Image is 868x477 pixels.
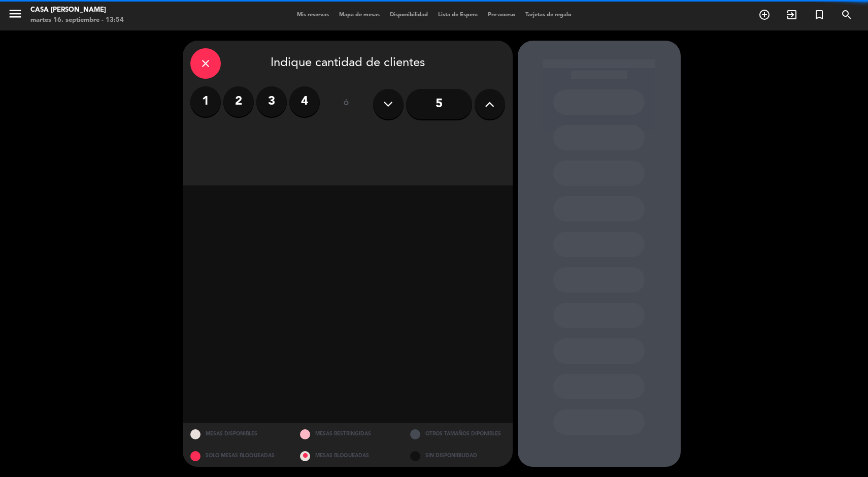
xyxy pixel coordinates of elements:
[786,9,798,21] i: exit_to_app
[223,86,254,117] label: 2
[813,9,825,21] i: turned_in_not
[330,86,363,122] div: ó
[183,445,293,467] div: SOLO MESAS BLOQUEADAS
[841,9,853,21] i: search
[483,12,520,18] span: Pre-acceso
[292,445,403,467] div: MESAS BLOQUEADAS
[256,86,287,117] label: 3
[30,15,124,25] div: martes 16. septiembre - 13:54
[520,12,577,18] span: Tarjetas de regalo
[190,86,221,117] label: 1
[385,12,433,18] span: Disponibilidad
[403,445,513,467] div: SIN DISPONIBILIDAD
[8,6,23,21] i: menu
[433,12,483,18] span: Lista de Espera
[30,5,124,15] div: Casa [PERSON_NAME]
[292,12,334,18] span: Mis reservas
[190,48,505,79] div: Indique cantidad de clientes
[199,57,212,70] i: close
[289,86,320,117] label: 4
[8,6,23,25] button: menu
[183,423,293,445] div: MESAS DISPONIBLES
[334,12,385,18] span: Mapa de mesas
[403,423,513,445] div: OTROS TAMAÑOS DIPONIBLES
[292,423,403,445] div: MESAS RESTRINGIDAS
[758,9,771,21] i: add_circle_outline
